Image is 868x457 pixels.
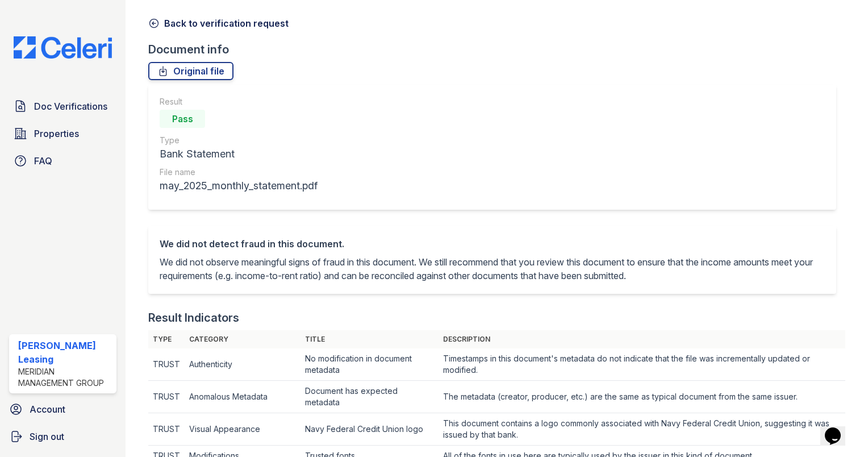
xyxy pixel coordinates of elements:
span: Doc Verifications [34,99,107,113]
td: TRUST [148,381,185,413]
th: Title [301,330,439,348]
td: Document has expected metadata [301,381,439,413]
div: may_2025_monthly_statement.pdf [160,178,318,194]
td: No modification in document metadata [301,348,439,381]
div: File name [160,167,318,178]
span: Sign out [30,430,64,443]
a: Doc Verifications [9,95,116,118]
p: We did not observe meaningful signs of fraud in this document. We still recommend that you review... [160,255,825,282]
td: This document contains a logo commonly associated with Navy Federal Credit Union, suggesting it w... [439,413,845,446]
a: Original file [148,62,233,80]
div: Meridian Management Group [18,366,112,389]
a: FAQ [9,149,116,172]
td: Timestamps in this document's metadata do not indicate that the file was incrementally updated or... [439,348,845,381]
div: Result [160,96,318,107]
span: FAQ [34,154,52,168]
td: Anomalous Metadata [185,381,301,413]
span: Properties [34,127,79,140]
td: Navy Federal Credit Union logo [301,413,439,446]
div: Result Indicators [148,310,239,326]
th: Type [148,330,185,348]
th: Description [439,330,845,348]
td: TRUST [148,413,185,446]
iframe: chat widget [820,412,857,446]
a: Sign out [5,425,121,448]
img: CE_Logo_Blue-a8612792a0a2168367f1c8372b55b34899dd931a85d93a1a3d3e32e68fde9ad4.png [5,36,121,59]
div: Type [160,135,318,146]
td: The metadata (creator, producer, etc.) are the same as typical document from the same issuer. [439,381,845,413]
span: Account [30,402,65,416]
td: Visual Appearance [185,413,301,446]
div: We did not detect fraud in this document. [160,237,825,251]
a: Back to verification request [148,16,289,30]
a: Account [5,398,121,421]
th: Category [185,330,301,348]
div: Bank Statement [160,146,318,162]
a: Properties [9,122,116,145]
td: Authenticity [185,348,301,381]
div: [PERSON_NAME] Leasing [18,339,112,366]
div: Document info [148,41,845,57]
td: TRUST [148,348,185,381]
div: Pass [160,110,205,128]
